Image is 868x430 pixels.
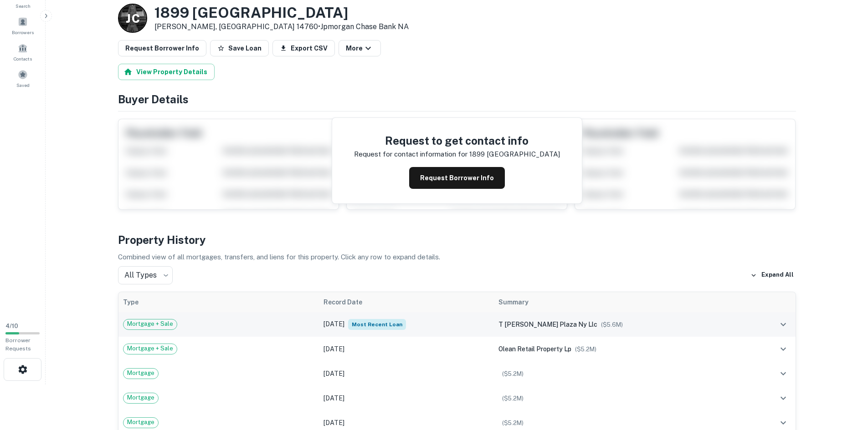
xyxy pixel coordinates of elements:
[494,292,749,312] th: Summary
[776,390,791,406] button: expand row
[126,10,139,27] p: J C
[118,292,319,312] th: Type
[154,21,409,32] p: [PERSON_NAME], [GEOGRAPHIC_DATA] 14760 •
[319,312,493,337] td: [DATE]
[748,268,796,282] button: Expand All
[5,323,18,329] span: 4 / 10
[601,321,623,328] span: ($ 5.6M )
[319,361,493,386] td: [DATE]
[123,418,158,427] span: Mortgage
[123,319,177,329] span: Mortgage + Sale
[12,29,34,36] span: Borrowers
[354,149,467,160] p: Request for contact information for
[3,66,43,91] a: Saved
[15,2,31,10] span: Search
[3,13,43,38] a: Borrowers
[319,386,493,410] td: [DATE]
[469,149,560,160] p: 1899 [GEOGRAPHIC_DATA]
[16,81,30,89] span: Saved
[123,369,158,378] span: Mortgage
[776,366,791,381] button: expand row
[118,91,796,107] h4: Buyer Details
[272,40,335,56] button: Export CSV
[123,393,158,402] span: Mortgage
[118,40,206,56] button: Request Borrower Info
[409,167,505,189] button: Request Borrower Info
[3,40,43,64] a: Contacts
[210,40,269,56] button: Save Loan
[339,40,381,56] button: More
[776,317,791,332] button: expand row
[776,341,791,357] button: expand row
[14,55,32,62] span: Contacts
[822,357,868,401] iframe: Chat Widget
[502,420,524,426] span: ($ 5.2M )
[118,252,796,263] p: Combined view of all mortgages, transfers, and liens for this property. Click any row to expand d...
[118,64,215,80] button: View Property Details
[319,292,493,312] th: Record Date
[348,319,406,330] span: Most Recent Loan
[320,22,409,31] a: Jpmorgan Chase Bank NA
[118,232,796,248] h4: Property History
[575,346,596,353] span: ($ 5.2M )
[354,132,560,149] h4: Request to get contact info
[319,337,493,361] td: [DATE]
[123,344,177,353] span: Mortgage + Sale
[118,266,173,284] div: All Types
[502,395,524,402] span: ($ 5.2M )
[498,321,597,328] span: t [PERSON_NAME] plaza ny llc
[498,345,571,353] span: olean retail property lp
[5,337,31,352] span: Borrower Requests
[154,4,409,21] h3: 1899 [GEOGRAPHIC_DATA]
[502,370,524,377] span: ($ 5.2M )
